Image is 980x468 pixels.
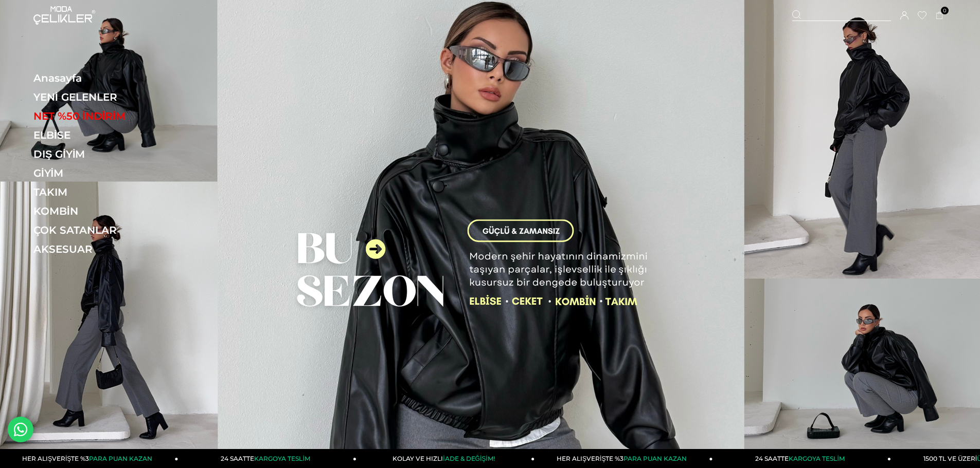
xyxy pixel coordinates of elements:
[179,449,357,468] a: 24 SAATTEKARGOYA TESLİM
[33,72,175,84] a: Anasayfa
[789,455,844,462] span: KARGOYA TESLİM
[33,6,95,25] img: logo
[534,449,712,468] a: HER ALIŞVERİŞTE %3PARA PUAN KAZAN
[941,7,949,14] span: 0
[89,455,152,462] span: PARA PUAN KAZAN
[33,224,175,236] a: ÇOK SATANLAR
[33,243,175,255] a: AKSESUAR
[33,186,175,198] a: TAKIM
[33,167,175,179] a: GİYİM
[623,455,687,462] span: PARA PUAN KAZAN
[357,449,534,468] a: KOLAY VE HIZLIİADE & DEĞİŞİM!
[713,449,891,468] a: 24 SAATTEKARGOYA TESLİM
[254,455,310,462] span: KARGOYA TESLİM
[33,129,175,141] a: ELBİSE
[33,91,175,103] a: YENİ GELENLER
[33,205,175,217] a: KOMBİN
[33,148,175,160] a: DIŞ GİYİM
[443,455,494,462] span: İADE & DEĞİŞİM!
[936,12,943,20] a: 0
[33,110,175,122] a: NET %50 İNDİRİM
